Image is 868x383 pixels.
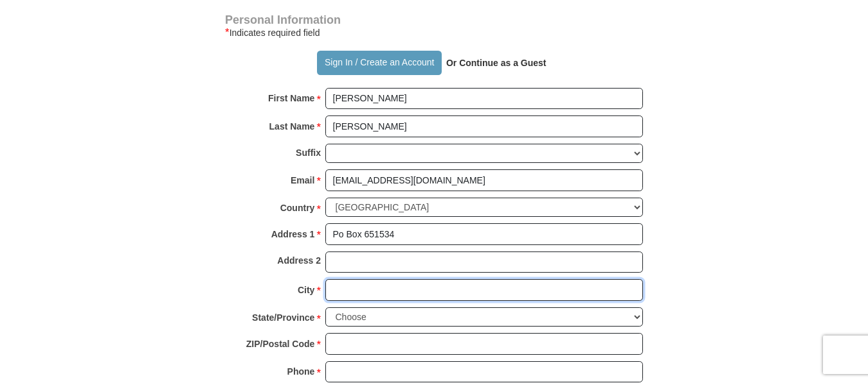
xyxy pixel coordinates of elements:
[271,225,315,243] strong: Address 1
[298,281,314,299] strong: City
[252,309,314,327] strong: State/Province
[268,89,314,107] strong: First Name
[291,171,314,189] strong: Email
[277,251,321,269] strong: Address 2
[446,58,547,68] strong: Or Continue as a Guest
[269,117,315,135] strong: Last Name
[317,51,441,75] button: Sign In / Create an Account
[246,335,315,353] strong: ZIP/Postal Code
[296,144,321,162] strong: Suffix
[287,362,315,380] strong: Phone
[225,25,643,40] div: Indicates required field
[280,199,315,217] strong: Country
[225,15,643,25] h4: Personal Information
